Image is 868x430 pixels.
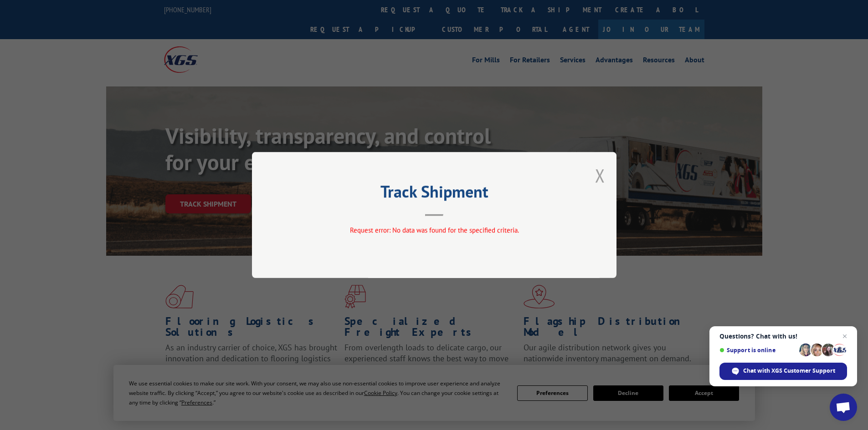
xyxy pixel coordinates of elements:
[719,347,796,354] span: Support is online
[830,394,857,421] div: Open chat
[349,226,519,234] span: Request error: No data was found for the specified criteria.
[719,363,847,380] div: Chat with XGS Customer Support
[298,185,571,202] h2: Track Shipment
[719,333,847,340] span: Questions? Chat with us!
[595,163,605,187] button: Close modal
[839,331,850,342] span: Close chat
[743,367,835,375] span: Chat with XGS Customer Support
